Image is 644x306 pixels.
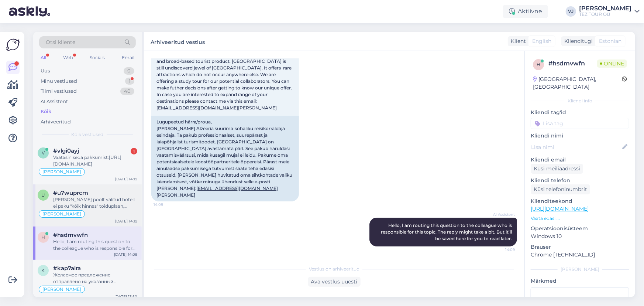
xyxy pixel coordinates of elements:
div: VJ [566,6,576,17]
div: Желаемое предложение отправлено на указанный электронный адрес. [53,272,137,285]
input: Lisa nimi [531,143,621,151]
div: Minu vestlused [41,78,77,85]
p: Brauser [531,243,629,251]
span: h [537,62,540,67]
div: 1 [131,148,137,154]
div: All [39,53,48,62]
div: Uus [41,67,50,75]
p: Kliendi telefon [531,177,629,184]
span: [PERSON_NAME] [42,212,81,216]
p: Kliendi tag'id [531,109,629,116]
p: Kliendi email [531,156,629,164]
div: Aktiivne [503,5,548,18]
div: Klienditugi [561,37,593,45]
div: [PERSON_NAME] [531,266,629,273]
div: # hsdmvwfn [548,59,597,68]
p: Vaata edasi ... [531,215,629,222]
div: Socials [88,53,106,62]
div: Küsi meiliaadressi [531,164,583,174]
p: Märkmed [531,277,629,285]
span: k [42,268,45,273]
input: Lisa tag [531,118,629,129]
a: [EMAIL_ADDRESS][DOMAIN_NAME] [156,105,238,110]
span: h [41,234,45,240]
span: #kap7alra [53,265,81,272]
a: [PERSON_NAME]TEZ TOUR OÜ [579,6,640,17]
p: Windows 10 [531,232,629,240]
span: Vestlus on arhiveeritud [309,266,359,272]
div: Kliendi info [531,98,629,104]
span: #u7wuprcm [53,190,88,196]
span: Kõik vestlused [72,131,104,138]
div: Lugupeetud härra/proua, [PERSON_NAME] Alžeeria suurima kohaliku reisikorraldaja esindaja. Ta paku... [151,116,299,201]
span: v [42,150,45,156]
p: Operatsioonisüsteem [531,225,629,232]
span: Online [597,59,627,68]
span: 14:09 [487,247,515,252]
div: [DATE] 14:09 [114,252,137,257]
div: Vaatasin seda pakkumist:[URL][DOMAIN_NAME] [53,154,137,167]
span: [PERSON_NAME] [42,170,81,174]
span: 14:09 [154,202,181,207]
div: Arhiveeritud [41,118,71,126]
div: 1 [125,78,134,85]
div: [DATE] 13:50 [114,294,137,299]
span: [PERSON_NAME] [42,287,81,292]
p: Chrome [TECHNICAL_ID] [531,251,629,259]
p: Kliendi nimi [531,132,629,140]
div: [DATE] 14:19 [115,176,137,182]
p: Klienditeekond [531,197,629,205]
span: English [532,37,551,45]
span: Hello, I am routing this question to the colleague who is responsible for this topic. The reply m... [381,222,513,241]
span: Dear [PERSON_NAME]/[PERSON_NAME], I am representatnt of one of the biggest, local tour operator i... [156,38,295,110]
div: [DATE] 14:19 [115,218,137,224]
a: [EMAIL_ADDRESS][DOMAIN_NAME] [196,186,278,191]
div: Klient [508,37,526,45]
span: #hsdmvwfn [53,232,88,238]
div: Web [62,53,75,62]
label: Arhiveeritud vestlus [151,36,205,46]
div: [PERSON_NAME] poolt valitud hotell ei paku "kõik hinnas" toiduplaan, ainult hommikusöögid [53,196,137,210]
div: Ava vestlus uuesti [308,277,361,287]
div: Email [120,53,136,62]
span: u [41,192,45,198]
span: Otsi kliente [46,38,75,46]
div: [GEOGRAPHIC_DATA], [GEOGRAPHIC_DATA] [533,75,622,91]
div: AI Assistent [41,98,68,105]
span: AI Assistent [487,212,515,217]
span: Estonian [599,37,621,45]
div: TEZ TOUR OÜ [579,11,631,17]
div: Küsi telefoninumbrit [531,184,590,194]
div: 0 [124,67,134,75]
div: Kõik [41,108,51,115]
a: [URL][DOMAIN_NAME] [531,205,589,212]
span: #vlgi0ayj [53,147,79,154]
div: [PERSON_NAME] [579,6,631,11]
div: Tiimi vestlused [41,88,77,95]
div: 40 [120,88,134,95]
div: Hello, I am routing this question to the colleague who is responsible for this topic. The reply m... [53,238,137,252]
img: Askly Logo [6,38,20,52]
